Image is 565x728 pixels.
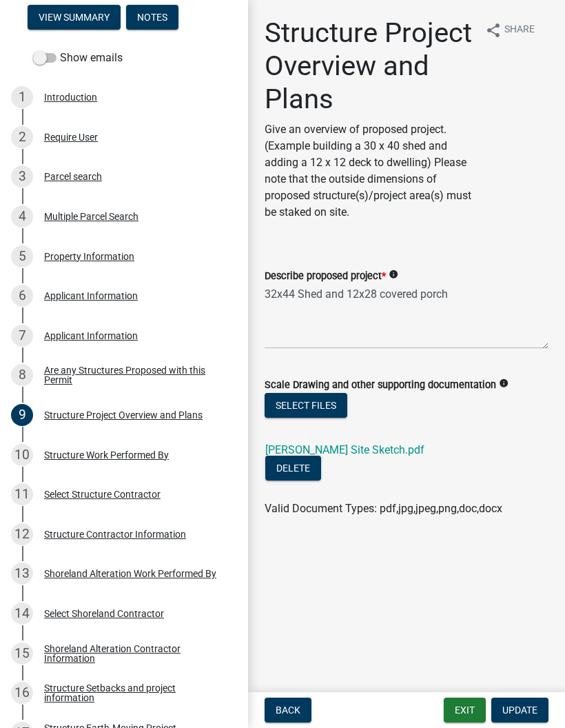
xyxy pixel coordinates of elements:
label: Show emails [33,50,123,66]
div: 4 [11,205,33,228]
h1: Structure Project Overview and Plans [265,17,474,116]
div: Property Information [44,252,134,261]
div: Select Shoreland Contractor [44,609,164,618]
button: Select files [265,393,347,418]
div: 1 [11,86,33,108]
div: Parcel search [44,172,102,181]
div: Structure Work Performed By [44,450,169,460]
i: info [499,378,508,388]
div: Are any Structures Proposed with this Permit [44,365,226,385]
button: Exit [444,698,486,722]
wm-modal-confirm: Notes [126,13,178,24]
div: Structure Project Overview and Plans [44,410,203,420]
div: 13 [11,563,33,585]
div: Structure Contractor Information [44,529,186,539]
div: 10 [11,444,33,466]
div: 16 [11,682,33,704]
div: 14 [11,603,33,625]
wm-modal-confirm: Delete Document [265,463,321,476]
a: [PERSON_NAME] Site Sketch.pdf [265,443,424,456]
div: Shoreland Alteration Work Performed By [44,569,216,578]
button: Back [265,698,311,722]
div: Structure Setbacks and project information [44,683,226,702]
div: Introduction [44,92,97,102]
span: Back [276,705,300,716]
button: Notes [126,5,178,30]
div: Multiple Parcel Search [44,212,138,221]
div: 12 [11,523,33,545]
div: 2 [11,126,33,148]
div: 8 [11,364,33,386]
div: Applicant Information [44,291,138,301]
button: View Summary [28,5,121,30]
label: Describe proposed project [265,272,386,281]
div: 6 [11,285,33,307]
button: shareShare [474,17,546,43]
div: Select Structure Contractor [44,489,161,499]
i: share [485,22,502,39]
p: Give an overview of proposed project. (Example building a 30 x 40 shed and adding a 12 x 12 deck ... [265,121,474,221]
i: info [389,270,398,279]
wm-modal-confirm: Summary [28,13,121,24]
div: Require User [44,132,98,142]
span: Share [504,22,535,39]
div: 5 [11,245,33,267]
label: Scale Drawing and other supporting documentation [265,381,496,390]
button: Update [491,698,548,722]
span: Update [502,705,537,716]
button: Delete [265,456,321,481]
div: 3 [11,165,33,188]
div: 15 [11,643,33,665]
div: 7 [11,325,33,347]
div: 9 [11,404,33,426]
span: Valid Document Types: pdf,jpg,jpeg,png,doc,docx [265,502,502,515]
div: 11 [11,483,33,505]
div: Applicant Information [44,331,138,341]
div: Shoreland Alteration Contractor Information [44,644,226,663]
